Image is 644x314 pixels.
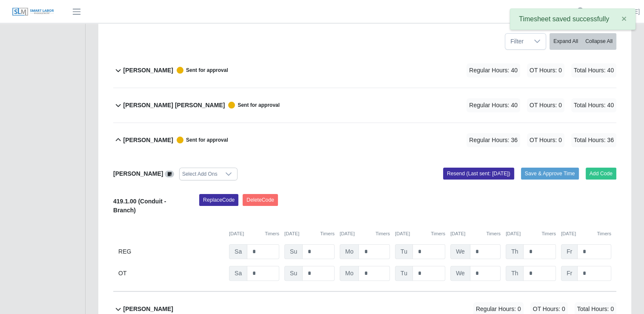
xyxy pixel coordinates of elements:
[591,7,640,16] a: [PERSON_NAME]
[340,244,359,259] span: Mo
[173,67,228,74] span: Sent for approval
[527,98,564,112] span: OT Hours: 0
[243,194,278,206] button: DeleteCode
[118,244,224,259] div: REG
[506,266,524,281] span: Th
[284,244,303,259] span: Su
[550,33,582,50] button: Expand All
[621,14,627,23] span: ×
[450,244,470,259] span: We
[123,101,225,110] b: [PERSON_NAME] [PERSON_NAME]
[450,230,501,237] div: [DATE]
[550,33,616,50] div: bulk actions
[123,66,173,75] b: [PERSON_NAME]
[561,266,578,281] span: Fr
[431,230,445,237] button: Timers
[284,230,335,237] div: [DATE]
[571,98,616,112] span: Total Hours: 40
[199,194,238,206] button: ReplaceCode
[450,266,470,281] span: We
[12,7,54,17] img: SLM Logo
[113,53,616,88] button: [PERSON_NAME] Sent for approval Regular Hours: 40 OT Hours: 0 Total Hours: 40
[443,168,514,180] button: Resend (Last sent: [DATE])
[229,230,279,237] div: [DATE]
[229,266,247,281] span: Sa
[561,230,611,237] div: [DATE]
[467,98,520,112] span: Regular Hours: 40
[527,133,564,147] span: OT Hours: 0
[118,266,224,281] div: OT
[581,33,616,50] button: Collapse All
[571,63,616,77] span: Total Hours: 40
[265,230,279,237] button: Timers
[506,230,556,237] div: [DATE]
[340,266,359,281] span: Mo
[123,305,173,314] b: [PERSON_NAME]
[506,244,524,259] span: Th
[113,198,166,214] b: 419.1.00 (Conduit - Branch)
[113,88,616,123] button: [PERSON_NAME] [PERSON_NAME] Sent for approval Regular Hours: 40 OT Hours: 0 Total Hours: 40
[395,244,413,259] span: Tu
[586,168,617,180] button: Add Code
[541,230,556,237] button: Timers
[173,137,228,143] span: Sent for approval
[467,133,520,147] span: Regular Hours: 36
[486,230,501,237] button: Timers
[395,266,413,281] span: Tu
[395,230,445,237] div: [DATE]
[375,230,390,237] button: Timers
[571,133,616,147] span: Total Hours: 36
[165,170,174,177] a: View/Edit Notes
[284,266,303,281] span: Su
[180,168,220,180] div: Select Add Ons
[225,102,280,108] span: Sent for approval
[320,230,335,237] button: Timers
[229,244,247,259] span: Sa
[561,244,578,259] span: Fr
[123,136,173,145] b: [PERSON_NAME]
[521,168,579,180] button: Save & Approve Time
[340,230,390,237] div: [DATE]
[113,123,616,157] button: [PERSON_NAME] Sent for approval Regular Hours: 36 OT Hours: 0 Total Hours: 36
[505,34,529,49] span: Filter
[113,170,163,177] b: [PERSON_NAME]
[510,9,635,30] div: Timesheet saved successfully
[527,63,564,77] span: OT Hours: 0
[467,63,520,77] span: Regular Hours: 40
[597,230,611,237] button: Timers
